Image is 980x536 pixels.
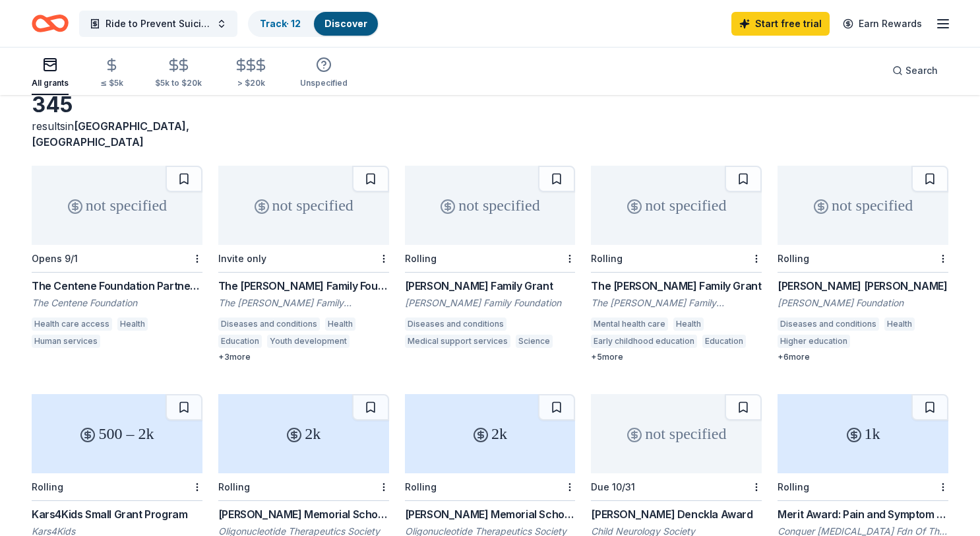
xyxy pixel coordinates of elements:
[32,119,189,149] span: in
[248,11,379,37] button: Track· 12Discover
[32,166,202,352] a: not specifiedOpens 9/1The Centene Foundation Partners ProgramThe Centene FoundationHealth care ac...
[591,253,623,264] div: Rolling
[778,166,948,245] div: not specified
[731,12,830,36] a: Start free trial
[405,481,437,492] div: Rolling
[673,318,704,331] div: Health
[218,506,389,522] div: [PERSON_NAME] Memorial Scholarship – Postdoctoral Fellows and Junior Industrial Professionals
[591,335,697,348] div: Early childhood education
[405,296,576,310] div: [PERSON_NAME] Family Foundation
[591,166,762,245] div: not specified
[155,78,202,88] div: $5k to $20k
[218,166,389,362] a: not specifiedInvite onlyThe [PERSON_NAME] Family Foundation GrantThe [PERSON_NAME] Family Foundat...
[218,352,389,362] div: + 3 more
[32,119,189,149] span: [GEOGRAPHIC_DATA], [GEOGRAPHIC_DATA]
[405,318,506,331] div: Diseases and conditions
[405,166,576,245] div: not specified
[591,296,762,310] div: The [PERSON_NAME] Family Foundation
[405,506,576,522] div: [PERSON_NAME] Memorial Scholarship – Graduate Students
[778,335,850,348] div: Higher education
[591,481,635,492] div: Due 10/31
[591,166,762,362] a: not specifiedRollingThe [PERSON_NAME] Family GrantThe [PERSON_NAME] Family FoundationMental healt...
[591,278,762,294] div: The [PERSON_NAME] Family Grant
[778,278,948,294] div: [PERSON_NAME] [PERSON_NAME]
[591,318,668,331] div: Mental health care
[405,166,576,352] a: not specifiedRolling[PERSON_NAME] Family Grant[PERSON_NAME] Family FoundationDiseases and conditi...
[300,78,348,88] div: Unspecified
[778,253,809,264] div: Rolling
[778,296,948,310] div: [PERSON_NAME] Foundation
[106,16,211,32] span: Ride to Prevent Suicide
[100,78,123,88] div: ≤ $5k
[405,278,576,294] div: [PERSON_NAME] Family Grant
[882,57,948,84] button: Search
[32,78,69,88] div: All grants
[835,12,930,36] a: Earn Rewards
[300,51,348,95] button: Unspecified
[32,481,63,492] div: Rolling
[324,18,367,29] a: Discover
[32,318,112,331] div: Health care access
[218,394,389,473] div: 2k
[117,318,148,331] div: Health
[32,335,100,348] div: Human services
[778,481,809,492] div: Rolling
[778,506,948,522] div: Merit Award: Pain and Symptom Management Special Merit Award
[32,394,202,473] div: 500 – 2k
[218,278,389,294] div: The [PERSON_NAME] Family Foundation Grant
[218,296,389,310] div: The [PERSON_NAME] Family Foundation
[233,52,268,95] button: > $20k
[778,352,948,362] div: + 6 more
[100,52,123,95] button: ≤ $5k
[218,481,250,492] div: Rolling
[778,318,879,331] div: Diseases and conditions
[32,296,202,310] div: The Centene Foundation
[778,166,948,362] a: not specifiedRolling[PERSON_NAME] [PERSON_NAME][PERSON_NAME] FoundationDiseases and conditionsHea...
[32,506,202,522] div: Kars4Kids Small Grant Program
[32,51,69,95] button: All grants
[591,506,762,522] div: [PERSON_NAME] Denckla Award
[233,78,268,88] div: > $20k
[32,166,202,245] div: not specified
[32,92,202,118] div: 345
[218,166,389,245] div: not specified
[218,318,320,331] div: Diseases and conditions
[905,63,938,79] span: Search
[267,335,350,348] div: Youth development
[260,18,301,29] a: Track· 12
[32,278,202,294] div: The Centene Foundation Partners Program
[325,318,355,331] div: Health
[32,8,69,39] a: Home
[516,335,553,348] div: Science
[155,52,202,95] button: $5k to $20k
[218,335,262,348] div: Education
[884,318,915,331] div: Health
[405,335,510,348] div: Medical support services
[218,253,266,264] div: Invite only
[32,253,78,264] div: Opens 9/1
[32,118,202,150] div: results
[702,335,746,348] div: Education
[591,394,762,473] div: not specified
[778,394,948,473] div: 1k
[405,253,437,264] div: Rolling
[591,352,762,362] div: + 5 more
[405,394,576,473] div: 2k
[79,11,237,37] button: Ride to Prevent Suicide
